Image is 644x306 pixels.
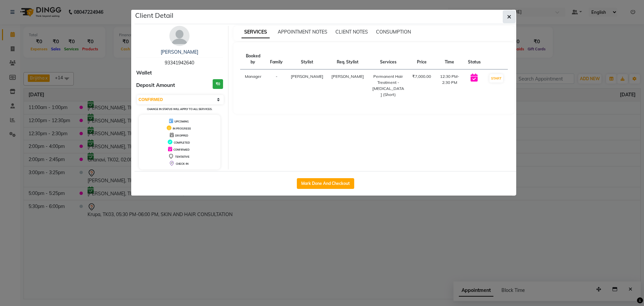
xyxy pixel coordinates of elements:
th: Booked by [240,49,266,69]
span: UPCOMING [174,120,189,123]
span: 93341942640 [165,60,194,66]
span: [PERSON_NAME] [291,74,323,79]
button: START [489,74,503,83]
span: IN PROGRESS [173,127,191,130]
div: ₹7,000.00 [412,73,431,80]
span: CONFIRMED [173,148,190,151]
span: TENTATIVE [175,155,190,158]
span: CONSUMPTION [376,29,411,35]
td: Manager [240,69,266,102]
span: APPOINTMENT NOTES [278,29,327,35]
span: Deposit Amount [136,82,175,89]
h3: ₹0 [213,79,223,89]
div: Permanent Hair Treatment - [MEDICAL_DATA] (Short) [372,73,404,98]
th: Status [464,49,485,69]
th: Time [435,49,464,69]
th: Family [266,49,287,69]
th: Services [368,49,408,69]
img: avatar [169,26,190,46]
td: - [266,69,287,102]
th: Price [408,49,435,69]
th: Req. Stylist [327,49,368,69]
small: Change in status will apply to all services. [147,107,212,111]
span: SERVICES [241,26,270,38]
button: Mark Done And Checkout [297,178,354,189]
th: Stylist [287,49,327,69]
span: [PERSON_NAME] [331,74,364,79]
span: COMPLETED [174,141,190,144]
a: [PERSON_NAME] [161,49,198,55]
span: Wallet [136,69,152,77]
span: CLIENT NOTES [335,29,368,35]
h5: Client Detail [135,10,173,20]
span: DROPPED [175,134,188,137]
td: 12:30 PM-2:30 PM [435,69,464,102]
span: CHECK-IN [176,162,189,165]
